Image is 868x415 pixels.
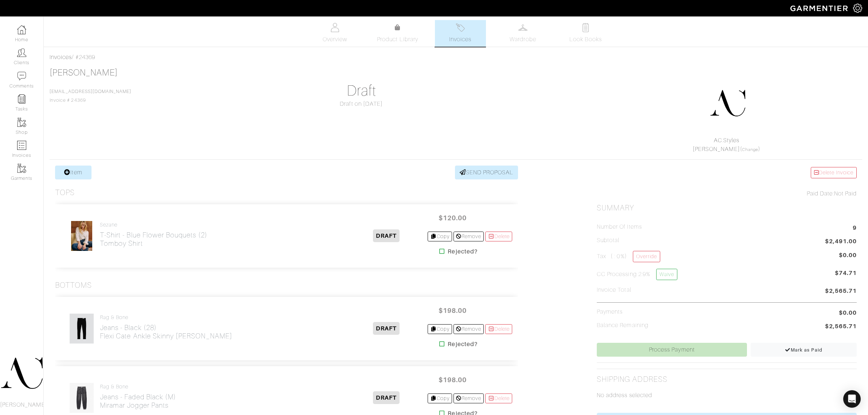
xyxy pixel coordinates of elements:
span: $74.71 [835,269,857,283]
a: [EMAIL_ADDRESS][DOMAIN_NAME] [50,89,131,94]
a: rag & bone Jeans - Faded Black (M)Miramar Jogger Pants [100,384,176,410]
h5: CC Processing 2.9% [597,269,677,280]
img: DupYt8CPKc6sZyAt3svX5Z74.png [709,85,746,121]
span: DRAFT [373,229,400,242]
span: Product Library [377,35,418,44]
a: rag & bone Jeans - Black (28)Flexi Cate Ankle Skinny [PERSON_NAME] [100,314,232,340]
a: AC.Styles [714,137,739,144]
a: Sezane T-Shirt - Blue Flower Bouquets (2)Tomboy Shirt [100,222,207,248]
h2: Jeans - Faded Black (M) Miramar Jogger Pants [100,393,176,410]
a: Delete Invoice [811,167,857,178]
img: LyjTJWiFVomLPKk5SVRK9Hrh [71,221,93,251]
h5: Number of Items [597,224,642,230]
strong: Rejected? [448,340,477,349]
span: Wardrobe [510,35,536,44]
a: Remove [454,232,484,241]
div: Not Paid [597,189,857,198]
span: Invoices [449,35,471,44]
img: garments-icon-b7da505a4dc4fd61783c78ac3ca0ef83fa9d6f193b1c9dc38574b1d14d53ca28.png [17,118,26,127]
a: SEND PROPOSAL [455,166,518,179]
img: orders-27d20c2124de7fd6de4e0e44c1d41de31381a507db9b33961299e4e07d508b8c.svg [456,23,465,32]
span: Mark as Paid [785,347,822,353]
span: $198.00 [431,372,474,388]
h4: rag & bone [100,314,232,321]
a: Invoices [435,20,486,47]
a: Overview [310,20,361,47]
a: Delete [485,232,512,241]
a: Look Books [560,20,611,47]
span: Paid Date: [807,190,834,197]
span: $0.00 [839,251,857,260]
span: Overview [323,35,347,44]
span: 9 [853,224,857,233]
h4: Sezane [100,222,207,228]
span: $2,565.71 [825,322,857,332]
h5: Subtotal [597,237,619,244]
h3: Tops [55,188,75,197]
h2: Summary [597,203,857,213]
h1: Draft [231,82,491,100]
div: Draft on [DATE] [231,100,491,108]
h2: Jeans - Black (28) Flexi Cate Ankle Skinny [PERSON_NAME] [100,323,232,340]
a: [PERSON_NAME] [50,68,118,77]
span: Look Books [569,35,602,44]
a: Waive [656,269,677,280]
h3: Bottoms [55,281,92,290]
img: dashboard-icon-dbcd8f5a0b271acd01030246c82b418ddd0df26cd7fceb0bd07c9910d44c42f6.png [17,25,26,34]
img: basicinfo-40fd8af6dae0f16599ec9e87c0ef1c0a1fdea2edbe929e3d69a839185d80c458.svg [330,23,339,32]
img: gear-icon-white-bd11855cb880d31180b6d7d6211b90ccbf57a29d726f0c71d8c61bd08dd39cc2.png [853,4,862,13]
strong: Rejected? [448,247,477,256]
h5: Tax ( : 0%) [597,251,660,262]
div: / #24369 [50,53,862,62]
a: Delete [485,324,512,334]
img: zZkKAQ4yU3mDKQUkydDcWWzy [69,383,94,413]
h4: rag & bone [100,384,176,390]
span: $2,565.71 [825,287,857,296]
a: Remove [454,393,484,403]
a: Copy [428,393,452,403]
a: Mark as Paid [751,343,857,357]
a: Copy [428,324,452,334]
a: [PERSON_NAME] [693,146,740,152]
h2: T-Shirt - Blue Flower Bouquets (2) Tomboy Shirt [100,231,207,248]
a: Process Payment [597,343,747,357]
a: Remove [454,324,484,334]
img: reminder-icon-8004d30b9f0a5d33ae49ab947aed9ed385cf756f9e5892f1edd6e32f2345188e.png [17,94,26,104]
a: Product Library [372,23,423,44]
span: DRAFT [373,322,400,335]
img: 3MspHd12CLjMmLpL6bSBRsWV [69,313,94,344]
span: DRAFT [373,391,400,404]
img: garments-icon-b7da505a4dc4fd61783c78ac3ca0ef83fa9d6f193b1c9dc38574b1d14d53ca28.png [17,164,26,173]
p: No address selected [597,391,857,400]
div: Open Intercom Messenger [843,390,861,408]
h5: Payments [597,309,623,315]
img: wardrobe-487a4870c1b7c33e795ec22d11cfc2ed9d08956e64fb3008fe2437562e282088.svg [518,23,528,32]
a: Item [55,166,92,179]
a: Wardrobe [498,20,549,47]
img: todo-9ac3debb85659649dc8f770b8b6100bb5dab4b48dedcbae339e5042a72dfd3cc.svg [581,23,590,32]
img: orders-icon-0abe47150d42831381b5fb84f609e132dff9fe21cb692f30cb5eec754e2cba89.png [17,141,26,150]
span: $0.00 [839,309,857,317]
img: clients-icon-6bae9207a08558b7cb47a8932f037763ab4055f8c8b6bfacd5dc20c3e0201464.png [17,48,26,57]
div: ( ) [600,136,853,154]
img: garmentier-logo-header-white-b43fb05a5012e4ada735d5af1a66efaba907eab6374d6393d1fbf88cb4ef424d.png [787,2,853,15]
span: $198.00 [431,303,474,318]
a: Delete [485,393,512,403]
img: comment-icon-a0a6a9ef722e966f86d9cbdc48e553b5cf19dbc54f86b18d962a5391bc8f6eb6.png [17,71,26,81]
h5: Invoice Total [597,287,631,294]
span: $2,491.00 [825,237,857,247]
a: Override [633,251,660,262]
span: $120.00 [431,210,474,226]
h2: Shipping Address [597,375,667,384]
h5: Balance Remaining [597,322,649,329]
a: Change [742,147,758,152]
a: Copy [428,232,452,241]
a: Invoices [50,54,72,61]
span: Invoice # 24369 [50,89,131,103]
